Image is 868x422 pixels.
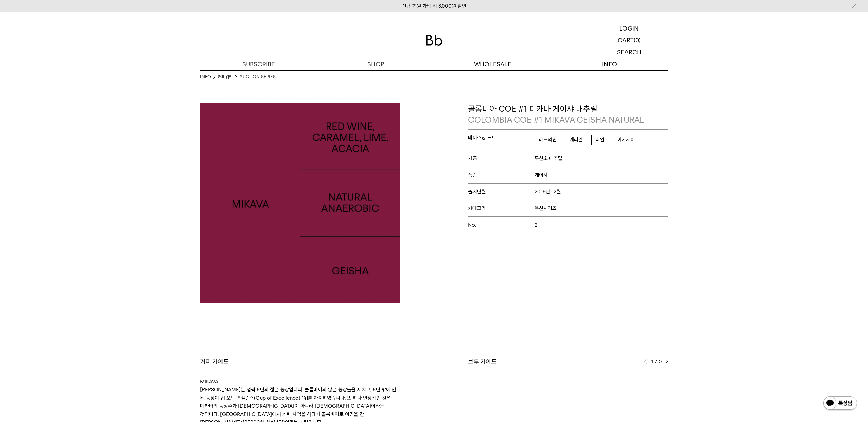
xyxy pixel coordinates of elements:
img: 로고 [426,35,442,46]
span: 출시년월 [468,189,535,195]
span: / [655,358,657,366]
span: 품종 [468,172,535,178]
p: (0) [634,34,641,46]
span: 2019년 12월 [535,189,561,195]
span: 레드와인 [535,135,561,145]
a: LOGIN [590,22,668,34]
span: 0 [659,358,662,366]
a: 커피위키 [218,74,233,80]
span: 가공 [468,155,535,161]
div: 커피 가이드 [200,358,400,366]
span: 캐러멜 [565,135,587,145]
span: 옥션시리즈 [535,205,557,211]
a: AUCTION SERIES [239,74,276,80]
span: 2 [535,222,537,228]
span: 1 [650,358,653,366]
p: COLOMBIA COE #1 MIKAVA GEISHA NATURAL [468,114,668,126]
span: 게이샤 [535,172,548,178]
p: WHOLESALE [434,58,551,70]
a: SHOP [317,58,434,70]
p: SEARCH [617,46,641,58]
p: CART [618,34,634,46]
span: 라임 [591,135,609,145]
span: 테이스팅 노트 [468,135,535,141]
p: LOGIN [619,22,639,34]
span: MIKAVA [200,379,218,385]
a: CART (0) [590,34,668,46]
span: 무산소 내추럴 [535,155,562,161]
img: 콜롬비아 COE #1 미카바 게이샤 내추럴COLOMBIA COE #1 MIKAVA GEISHA NATURAL [200,103,400,303]
span: 카테고리 [468,205,535,211]
span: No. [468,222,535,228]
li: INFO [200,74,218,80]
img: 카카오톡 채널 1:1 채팅 버튼 [823,396,858,412]
span: 아카시아 [613,135,639,145]
p: 콜롬비아 COE #1 미카바 게이샤 내추럴 [468,103,668,126]
div: 브루 가이드 [468,358,668,366]
a: SUBSCRIBE [200,58,317,70]
a: 신규 회원 가입 시 3,000원 할인 [402,3,466,9]
p: INFO [551,58,668,70]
